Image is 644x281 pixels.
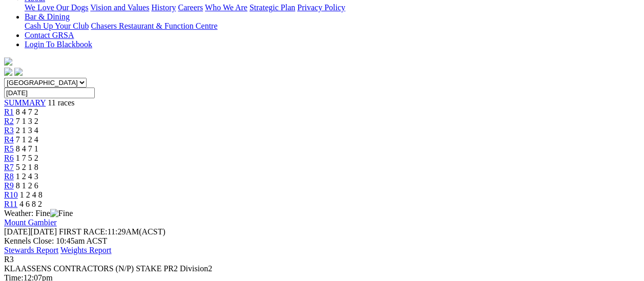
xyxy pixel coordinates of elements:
span: 1 7 5 2 [16,154,38,162]
a: Vision and Values [90,3,149,12]
a: Strategic Plan [250,3,295,12]
a: Privacy Policy [297,3,345,12]
span: 11:29AM(ACST) [59,227,165,236]
a: SUMMARY [4,98,46,107]
img: twitter.svg [14,68,23,76]
a: Bar & Dining [25,12,70,21]
div: About [25,3,640,12]
a: R10 [4,190,18,199]
div: KLAASSENS CONTRACTORS (N/P) STAKE PR2 Division2 [4,264,640,273]
span: 5 2 1 8 [16,163,38,171]
a: R7 [4,163,14,171]
a: R11 [4,200,17,208]
span: 7 1 3 2 [16,117,38,125]
a: R3 [4,126,14,135]
div: Bar & Dining [25,21,640,31]
input: Select date [4,88,95,98]
span: 4 6 8 2 [19,200,42,208]
a: R5 [4,144,14,153]
span: 8 4 7 1 [16,144,38,153]
a: Contact GRSA [25,31,74,39]
span: 11 races [48,98,74,107]
span: R3 [4,255,14,264]
span: 7 1 2 4 [16,135,38,144]
a: Stewards Report [4,246,58,254]
span: [DATE] [4,227,31,236]
img: facebook.svg [4,68,12,76]
span: 1 2 4 3 [16,172,38,181]
span: 1 2 4 8 [20,190,43,199]
img: Fine [50,209,73,218]
a: Login To Blackbook [25,40,92,49]
a: R1 [4,107,14,116]
span: FIRST RACE: [59,227,107,236]
a: R6 [4,154,14,162]
a: History [151,3,176,12]
a: R8 [4,172,14,181]
a: Chasers Restaurant & Function Centre [91,21,217,30]
a: Mount Gambier [4,218,57,227]
a: Who We Are [205,3,247,12]
img: logo-grsa-white.png [4,57,12,66]
a: R4 [4,135,14,144]
a: R2 [4,117,14,125]
span: Weather: Fine [4,209,73,218]
span: 2 1 3 4 [16,126,38,135]
a: Weights Report [60,246,112,254]
div: Kennels Close: 10:45am ACST [4,236,640,246]
a: Cash Up Your Club [25,21,89,30]
span: [DATE] [4,227,57,236]
span: 8 4 7 2 [16,107,38,116]
a: R9 [4,181,14,190]
a: We Love Our Dogs [25,3,88,12]
a: Careers [178,3,203,12]
span: 8 1 2 6 [16,181,38,190]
